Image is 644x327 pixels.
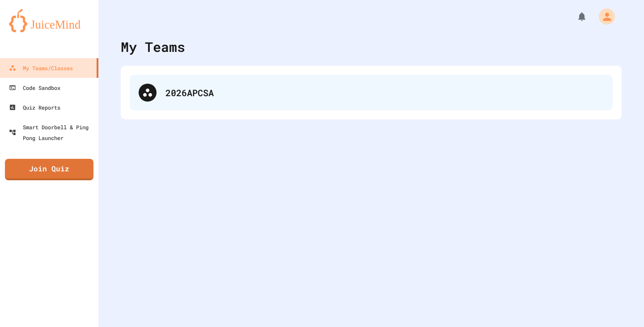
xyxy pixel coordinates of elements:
[560,9,589,24] div: My Notifications
[9,122,95,143] div: Smart Doorbell & Ping Pong Launcher
[121,37,185,57] div: My Teams
[589,6,617,27] div: My Account
[9,82,60,93] div: Code Sandbox
[9,63,73,73] div: My Teams/Classes
[5,159,93,180] a: Join Quiz
[9,9,89,32] img: logo-orange.svg
[130,75,613,110] div: 2026APCSA
[9,102,60,113] div: Quiz Reports
[165,86,604,99] div: 2026APCSA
